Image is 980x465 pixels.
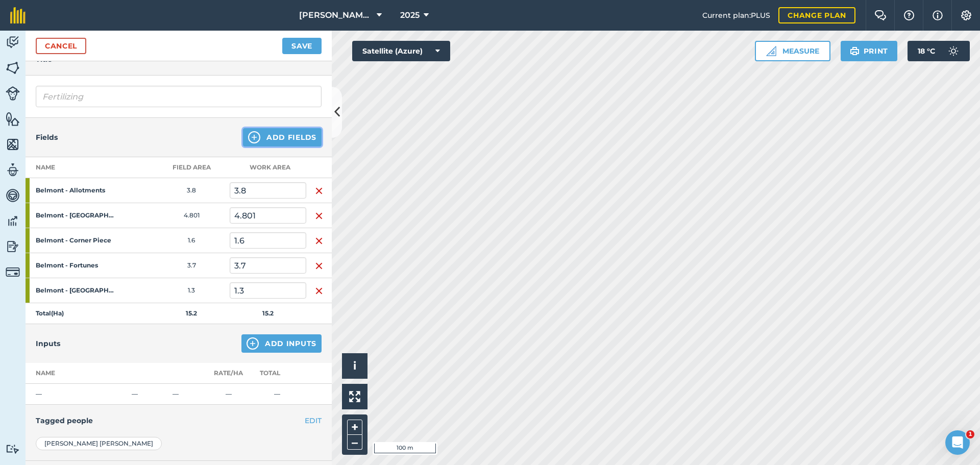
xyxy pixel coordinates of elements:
[766,46,776,56] img: Ruler icon
[778,7,855,23] a: Change plan
[36,38,86,54] a: Cancel
[908,41,970,61] button: 18 °C
[903,10,915,20] img: A question mark icon
[347,420,362,435] button: +
[943,41,964,61] img: svg+xml;base64,PD94bWwgdmVyc2lvbj0iMS4wIiBlbmNvZGluZz0idXRmLTgiPz4KPCEtLSBHZW5lcmF0b3I6IEFkb2JlIE...
[400,9,420,21] span: 2025
[933,9,943,21] img: svg+xml;base64,PHN2ZyB4bWxucz0iaHR0cDovL3d3dy53My5vcmcvMjAwMC9zdmciIHdpZHRoPSIxNyIgaGVpZ2h0PSIxNy...
[243,128,322,146] button: Add Fields
[26,384,128,405] td: —
[945,430,970,455] iframe: Intercom live chat
[315,185,323,197] img: svg+xml;base64,PHN2ZyB4bWxucz0iaHR0cDovL3d3dy53My5vcmcvMjAwMC9zdmciIHdpZHRoPSIxNiIgaGVpZ2h0PSIyNC...
[6,188,20,203] img: svg+xml;base64,PD94bWwgdmVyc2lvbj0iMS4wIiBlbmNvZGluZz0idXRmLTgiPz4KPCEtLSBHZW5lcmF0b3I6IEFkb2JlIE...
[352,41,450,61] button: Satellite (Azure)
[36,132,58,143] h4: Fields
[153,278,230,303] td: 1.3
[36,261,115,270] strong: Belmont - Fortunes
[10,7,26,23] img: fieldmargin Logo
[850,45,860,57] img: svg+xml;base64,PHN2ZyB4bWxucz0iaHR0cDovL3d3dy53My5vcmcvMjAwMC9zdmciIHdpZHRoPSIxOSIgaGVpZ2h0PSIyNC...
[36,338,60,349] h4: Inputs
[6,60,20,76] img: svg+xml;base64,PHN2ZyB4bWxucz0iaHR0cDovL3d3dy53My5vcmcvMjAwMC9zdmciIHdpZHRoPSI1NiIgaGVpZ2h0PSI2MC...
[26,157,153,178] th: Name
[26,363,128,384] th: Name
[36,186,115,194] strong: Belmont - Allotments
[209,363,248,384] th: Rate/ Ha
[153,253,230,278] td: 3.7
[6,86,20,101] img: svg+xml;base64,PD94bWwgdmVyc2lvbj0iMS4wIiBlbmNvZGluZz0idXRmLTgiPz4KPCEtLSBHZW5lcmF0b3I6IEFkb2JlIE...
[36,286,115,295] strong: Belmont - [GEOGRAPHIC_DATA]
[36,236,115,244] strong: Belmont - Corner Piece
[347,435,362,450] button: –
[874,10,887,20] img: Two speech bubbles overlapping with the left bubble in the forefront
[966,430,974,438] span: 1
[755,41,830,61] button: Measure
[209,384,248,405] td: —
[299,9,373,21] span: [PERSON_NAME] Contracting
[6,444,20,454] img: svg+xml;base64,PD94bWwgdmVyc2lvbj0iMS4wIiBlbmNvZGluZz0idXRmLTgiPz4KPCEtLSBHZW5lcmF0b3I6IEFkb2JlIE...
[36,309,64,317] strong: Total ( Ha )
[36,86,322,107] input: What needs doing?
[349,391,360,402] img: Four arrows, one pointing top left, one top right, one bottom right and the last bottom left
[36,415,322,426] h4: Tagged people
[36,437,162,450] div: [PERSON_NAME] [PERSON_NAME]
[153,157,230,178] th: Field Area
[342,353,367,379] button: i
[186,309,197,317] strong: 15.2
[6,239,20,254] img: svg+xml;base64,PD94bWwgdmVyc2lvbj0iMS4wIiBlbmNvZGluZz0idXRmLTgiPz4KPCEtLSBHZW5lcmF0b3I6IEFkb2JlIE...
[918,41,935,61] span: 18 ° C
[315,210,323,222] img: svg+xml;base64,PHN2ZyB4bWxucz0iaHR0cDovL3d3dy53My5vcmcvMjAwMC9zdmciIHdpZHRoPSIxNiIgaGVpZ2h0PSIyNC...
[153,203,230,228] td: 4.801
[960,10,972,20] img: A cog icon
[248,384,306,405] td: —
[248,363,306,384] th: Total
[6,213,20,229] img: svg+xml;base64,PD94bWwgdmVyc2lvbj0iMS4wIiBlbmNvZGluZz0idXRmLTgiPz4KPCEtLSBHZW5lcmF0b3I6IEFkb2JlIE...
[353,359,356,372] span: i
[315,285,323,297] img: svg+xml;base64,PHN2ZyB4bWxucz0iaHR0cDovL3d3dy53My5vcmcvMjAwMC9zdmciIHdpZHRoPSIxNiIgaGVpZ2h0PSIyNC...
[247,337,259,350] img: svg+xml;base64,PHN2ZyB4bWxucz0iaHR0cDovL3d3dy53My5vcmcvMjAwMC9zdmciIHdpZHRoPSIxNCIgaGVpZ2h0PSIyNC...
[6,265,20,279] img: svg+xml;base64,PD94bWwgdmVyc2lvbj0iMS4wIiBlbmNvZGluZz0idXRmLTgiPz4KPCEtLSBHZW5lcmF0b3I6IEFkb2JlIE...
[241,334,322,353] button: Add Inputs
[6,35,20,50] img: svg+xml;base64,PD94bWwgdmVyc2lvbj0iMS4wIiBlbmNvZGluZz0idXRmLTgiPz4KPCEtLSBHZW5lcmF0b3I6IEFkb2JlIE...
[36,211,115,219] strong: Belmont - [GEOGRAPHIC_DATA]
[305,415,322,426] button: EDIT
[6,111,20,127] img: svg+xml;base64,PHN2ZyB4bWxucz0iaHR0cDovL3d3dy53My5vcmcvMjAwMC9zdmciIHdpZHRoPSI1NiIgaGVpZ2h0PSI2MC...
[282,38,322,54] button: Save
[6,162,20,178] img: svg+xml;base64,PD94bWwgdmVyc2lvbj0iMS4wIiBlbmNvZGluZz0idXRmLTgiPz4KPCEtLSBHZW5lcmF0b3I6IEFkb2JlIE...
[153,228,230,253] td: 1.6
[230,157,306,178] th: Work area
[702,10,770,21] span: Current plan : PLUS
[248,131,260,143] img: svg+xml;base64,PHN2ZyB4bWxucz0iaHR0cDovL3d3dy53My5vcmcvMjAwMC9zdmciIHdpZHRoPSIxNCIgaGVpZ2h0PSIyNC...
[168,384,209,405] td: —
[153,178,230,203] td: 3.8
[841,41,898,61] button: Print
[315,260,323,272] img: svg+xml;base64,PHN2ZyB4bWxucz0iaHR0cDovL3d3dy53My5vcmcvMjAwMC9zdmciIHdpZHRoPSIxNiIgaGVpZ2h0PSIyNC...
[262,309,274,317] strong: 15.2
[128,384,168,405] td: —
[6,137,20,152] img: svg+xml;base64,PHN2ZyB4bWxucz0iaHR0cDovL3d3dy53My5vcmcvMjAwMC9zdmciIHdpZHRoPSI1NiIgaGVpZ2h0PSI2MC...
[315,235,323,247] img: svg+xml;base64,PHN2ZyB4bWxucz0iaHR0cDovL3d3dy53My5vcmcvMjAwMC9zdmciIHdpZHRoPSIxNiIgaGVpZ2h0PSIyNC...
